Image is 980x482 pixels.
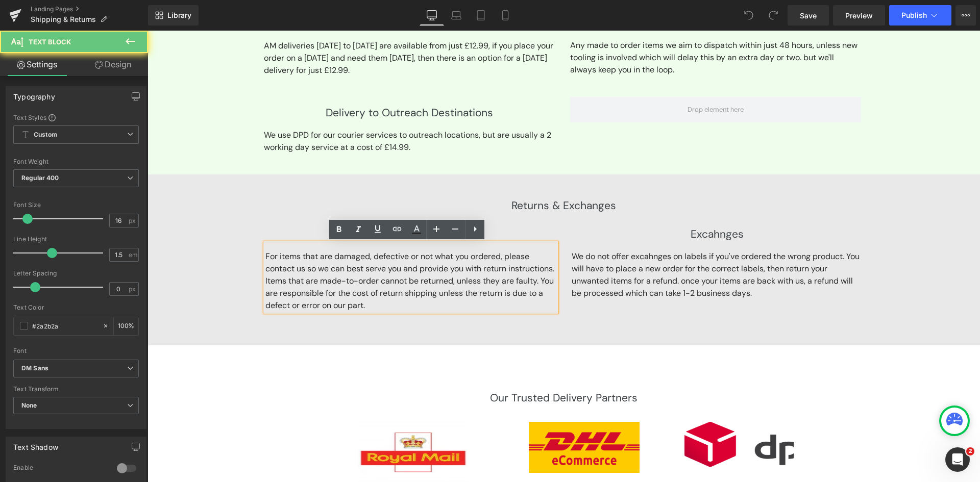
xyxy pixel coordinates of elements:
a: New Library [148,5,199,26]
span: Publish [901,11,927,19]
p: Delivery to Outreach Destinations [116,74,407,91]
div: % [114,317,138,335]
p: Returns & Exchanges [118,167,715,184]
div: Enable [13,464,107,474]
b: Regular 400 [21,174,59,182]
iframe: Intercom live chat [945,447,970,472]
div: Text Shadow [13,437,58,451]
p: Any made to order items we aim to dispatch within just 48 hours, unless new tooling is involved w... [423,9,714,45]
span: Save [800,10,817,21]
span: Preview [845,10,873,21]
b: None [21,401,37,409]
span: Text Block [29,38,71,46]
p: We use DPD for our courier services to outreach locations, but are usually a 2 working day servic... [116,98,407,123]
a: Landing Pages [31,5,148,13]
i: DM Sans [21,364,48,373]
div: Typography [13,87,55,101]
p: Our Trusted Delivery Partners [187,359,646,376]
div: Font Size [13,201,139,209]
div: Line Height [13,236,139,243]
span: em [129,251,137,258]
a: Mobile [493,5,518,26]
div: Text Color [13,304,139,311]
button: Publish [889,5,951,26]
a: Laptop [444,5,469,26]
button: Undo [739,5,759,26]
button: More [955,5,976,26]
span: Library [167,11,191,20]
span: px [129,286,137,292]
p: AM deliveries [DATE] to [DATE] are available from just £12.99, if you place your order on a [DATE... [116,9,407,46]
div: Text Transform [13,386,139,393]
input: Color [32,320,97,332]
span: Shipping & Returns [31,15,96,23]
a: Tablet [469,5,493,26]
a: Preview [833,5,885,26]
a: Desktop [420,5,444,26]
div: Letter Spacing [13,270,139,277]
div: Font Weight [13,158,139,165]
span: 2 [966,447,974,455]
button: Redo [763,5,783,26]
span: px [129,217,137,224]
a: Design [76,53,150,76]
b: Custom [34,131,57,139]
div: Text Styles [13,113,139,121]
p: We do not offer excahnges on labels if you've ordered the wrong product. You will have to place a... [424,220,715,269]
p: For items that are damaged, defective or not what you ordered, please contact us so we can best s... [118,220,409,281]
p: Excahnges [424,195,715,213]
div: Font [13,347,139,354]
p: Returns [118,195,409,213]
